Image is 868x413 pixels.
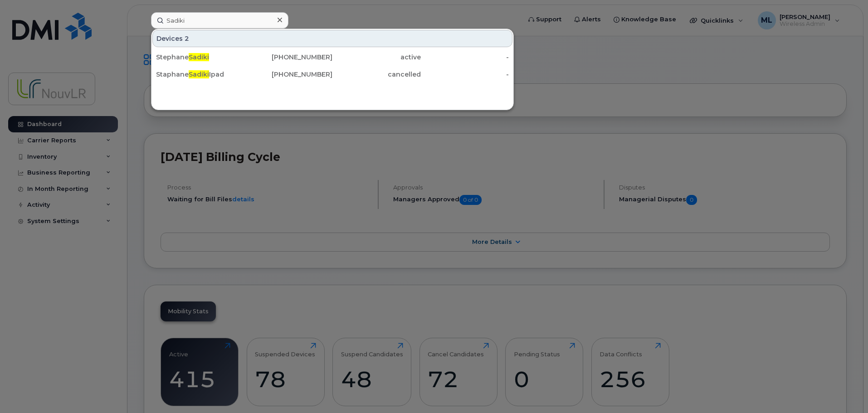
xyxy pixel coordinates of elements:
[244,70,333,79] div: [PHONE_NUMBER]
[421,70,509,79] div: -
[152,66,512,83] a: StaphaneSadikiIpad[PHONE_NUMBER]cancelled-
[152,49,512,65] a: StephaneSadiki[PHONE_NUMBER]active-
[244,53,333,62] div: [PHONE_NUMBER]
[185,34,189,43] span: 2
[332,70,421,79] div: cancelled
[332,53,421,62] div: active
[189,53,209,61] span: Sadiki
[156,53,244,62] div: Stephane
[156,70,244,79] div: Staphane Ipad
[152,30,512,47] div: Devices
[421,53,509,62] div: -
[189,70,209,78] span: Sadiki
